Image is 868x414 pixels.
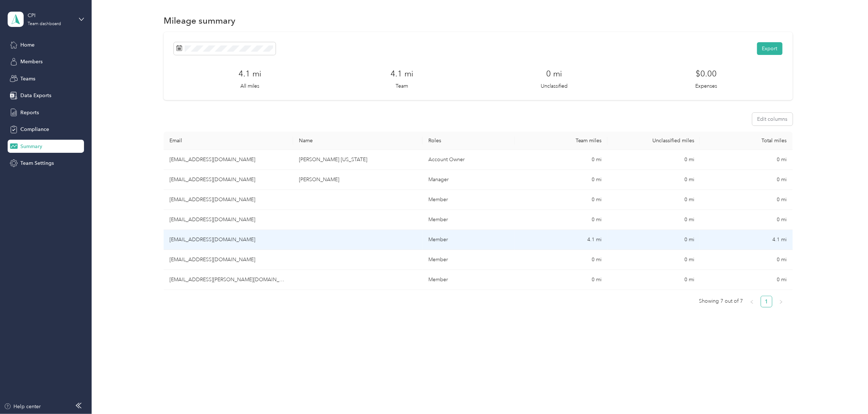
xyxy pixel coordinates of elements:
[775,296,787,307] li: Next Page
[423,230,515,250] td: Member
[423,150,515,170] td: Account Owner
[608,230,700,250] td: 0 mi
[608,210,700,230] td: 0 mi
[20,92,51,99] span: Data Exports
[20,75,35,83] span: Teams
[546,68,562,80] h3: 0 mi
[515,132,607,150] th: Team miles
[608,250,700,270] td: 0 mi
[696,68,717,80] h3: $0.00
[164,230,293,250] td: ahussain@cpisandiego.org
[541,82,568,90] p: Unclassified
[423,190,515,210] td: Member
[608,170,700,190] td: 0 mi
[608,270,700,290] td: 0 mi
[164,132,293,150] th: Email
[20,109,39,116] span: Reports
[515,250,607,270] td: 0 mi
[20,58,43,65] span: Members
[423,132,515,150] th: Roles
[164,190,293,210] td: tnavarro@cpisandiego.org
[164,270,293,290] td: gracev.rojas@gmail.com
[700,190,792,210] td: 0 mi
[20,143,42,150] span: Summary
[700,170,792,190] td: 0 mi
[700,210,792,230] td: 0 mi
[515,230,607,250] td: 4.1 mi
[4,403,41,410] button: Help center
[757,42,783,55] button: Export
[391,68,413,80] h3: 4.1 mi
[700,230,792,250] td: 4.1 mi
[608,150,700,170] td: 0 mi
[515,150,607,170] td: 0 mi
[515,190,607,210] td: 0 mi
[293,132,423,150] th: Name
[695,82,717,90] p: Expenses
[164,150,293,170] td: acolorado@cpisandiego.org
[20,126,49,133] span: Compliance
[423,250,515,270] td: Member
[28,12,73,19] div: CPI
[164,170,293,190] td: dvargas@cpisandiego.org
[28,22,61,26] div: Team dashboard
[164,250,293,270] td: rleon@cpisandiego.org
[293,170,423,190] td: Daroesdena Vargas
[700,150,792,170] td: 0 mi
[515,210,607,230] td: 0 mi
[396,82,408,90] p: Team
[293,150,423,170] td: Adela Colorado
[515,170,607,190] td: 0 mi
[761,296,772,307] a: 1
[699,296,743,307] span: Showing 7 out of 7
[746,296,758,307] li: Previous Page
[700,250,792,270] td: 0 mi
[515,270,607,290] td: 0 mi
[700,132,792,150] th: Total miles
[423,270,515,290] td: Member
[775,296,787,307] button: right
[608,190,700,210] td: 0 mi
[750,300,754,304] span: left
[423,210,515,230] td: Member
[164,210,293,230] td: ngomezamaya@cpisandiego.org
[164,17,235,24] h1: Mileage summary
[761,296,772,307] li: 1
[752,113,793,126] button: Edit columns
[20,159,54,167] span: Team Settings
[827,373,868,414] iframe: Everlance-gr Chat Button Frame
[608,132,700,150] th: Unclassified miles
[239,68,261,80] h3: 4.1 mi
[700,270,792,290] td: 0 mi
[423,170,515,190] td: Manager
[20,41,35,49] span: Home
[240,82,259,90] p: All miles
[779,300,783,304] span: right
[746,296,758,307] button: left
